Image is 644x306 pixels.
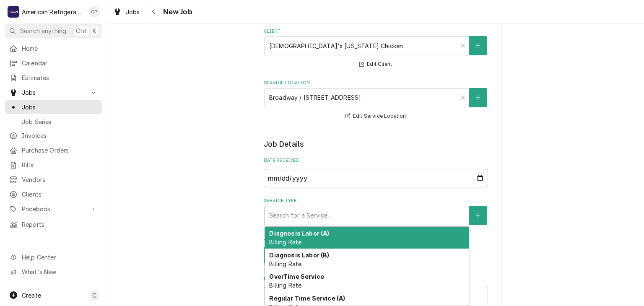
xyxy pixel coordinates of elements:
label: Job Type [264,235,488,242]
span: Vendors [22,175,98,184]
div: CP [88,6,100,18]
span: Search anything [20,26,66,35]
div: Client [264,28,488,70]
span: Bills [22,161,98,169]
button: Create New Service [469,206,487,225]
div: Job Type [264,235,488,265]
a: Go to What's New [5,265,102,279]
span: Ctrl [76,26,87,35]
span: Clients [22,190,98,199]
strong: Diagnosis Labor (B) [269,252,329,259]
div: American Refrigeration LLC's Avatar [8,6,19,18]
strong: OverTime Service [269,273,324,280]
span: Purchase Orders [22,146,98,155]
span: Help Center [22,253,97,262]
div: A [8,6,19,18]
a: Jobs [5,100,102,114]
span: Invoices [22,131,98,140]
div: Service Location [264,80,488,121]
span: Pricebook [22,205,85,213]
span: Reports [22,220,98,229]
button: Navigate back [147,5,161,18]
label: Reason For Call [264,275,488,282]
a: Home [5,41,102,55]
span: Billing Rate [269,239,301,246]
span: Calendar [22,59,98,67]
span: Estimates [22,73,98,82]
a: Clients [5,187,102,201]
a: Reports [5,218,102,231]
span: Jobs [22,88,85,97]
span: C [92,291,96,300]
svg: Create New Client [475,43,480,49]
svg: Create New Location [475,95,480,101]
a: Go to Jobs [5,86,102,99]
span: Home [22,44,98,53]
span: Create [22,292,41,299]
span: Billing Rate [269,282,301,289]
a: Go to Pricebook [5,202,102,216]
span: New Job [161,6,192,18]
span: What's New [22,267,97,276]
span: K [93,26,96,35]
label: Service Location [264,80,488,86]
a: Invoices [5,129,102,143]
legend: Job Details [264,139,488,150]
span: Jobs [22,103,98,112]
a: Estimates [5,71,102,85]
a: Calendar [5,56,102,70]
button: Create New Location [469,88,487,107]
div: American Refrigeration LLC [22,8,83,16]
label: Client [264,28,488,35]
a: Purchase Orders [5,143,102,157]
div: Service Type [264,197,488,225]
button: Edit Service Location [344,111,408,122]
button: Edit Client [358,59,393,70]
label: Date Received [264,157,488,164]
label: Service Type [264,197,488,204]
button: Create New Client [469,36,487,55]
a: Vendors [5,173,102,187]
svg: Create New Service [475,213,480,218]
div: Date Received [264,157,488,187]
a: Job Series [5,115,102,129]
button: Search anythingCtrlK [5,23,102,38]
span: Billing Rate [269,260,301,267]
input: yyyy-mm-dd [264,169,488,187]
span: Jobs [126,8,140,16]
a: Go to Help Center [5,250,102,264]
a: Bills [5,158,102,172]
div: Cordel Pyle's Avatar [88,6,100,18]
span: Job Series [22,117,98,126]
a: Jobs [110,5,143,19]
strong: Regular Time Service (A) [269,295,345,302]
strong: Diagnosis Labor (A) [269,230,329,237]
